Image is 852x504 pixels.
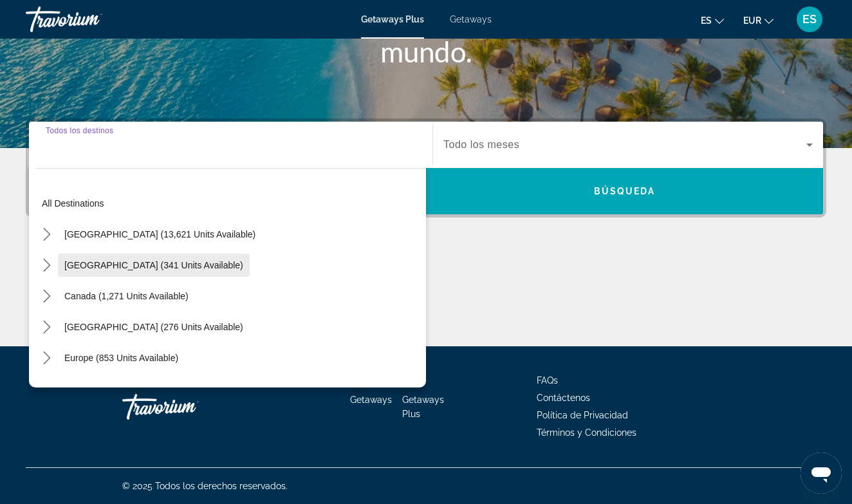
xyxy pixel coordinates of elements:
[64,260,243,270] span: [GEOGRAPHIC_DATA] (341 units available)
[58,223,262,246] button: Select destination: United States (13,621 units available)
[26,3,154,36] a: Travorium
[450,14,492,24] a: Getaways
[64,229,255,239] span: [GEOGRAPHIC_DATA] (13,621 units available)
[743,11,773,30] button: Change currency
[793,6,826,33] button: User Menu
[35,223,58,246] button: Toggle United States (13,621 units available) submenu
[46,126,113,135] span: Todos los destinos
[537,427,636,438] a: Términos y Condiciones
[426,168,823,214] button: Search
[58,346,185,369] button: Select destination: Europe (853 units available)
[35,254,58,277] button: Toggle Mexico (341 units available) submenu
[701,11,724,30] button: Change language
[64,353,178,363] span: Europe (853 units available)
[701,15,712,26] span: es
[58,254,250,277] button: Select destination: Mexico (341 units available)
[122,481,288,491] span: © 2025 Todos los derechos reservados.
[58,285,195,308] button: Select destination: Canada (1,271 units available)
[35,192,426,215] button: Select destination: All destinations
[58,377,191,400] button: Select destination: Australia (198 units available)
[802,13,817,26] span: ES
[537,393,590,403] a: Contáctenos
[537,375,558,386] a: FAQs
[35,285,58,308] button: Toggle Canada (1,271 units available) submenu
[64,322,243,332] span: [GEOGRAPHIC_DATA] (276 units available)
[594,186,656,196] span: Búsqueda
[743,15,761,26] span: EUR
[35,316,58,339] button: Toggle Caribbean & Atlantic Islands (276 units available) submenu
[361,14,424,24] a: Getaways Plus
[46,138,416,153] input: Select destination
[122,387,251,426] a: Go Home
[58,315,250,339] button: Select destination: Caribbean & Atlantic Islands (276 units available)
[402,395,444,419] a: Getaways Plus
[537,410,628,420] a: Política de Privacidad
[29,122,823,214] div: Search widget
[350,395,392,405] a: Getaways
[42,198,104,209] span: All destinations
[443,139,519,150] span: Todo los meses
[29,162,426,387] div: Destination options
[64,291,189,301] span: Canada (1,271 units available)
[35,347,58,369] button: Toggle Europe (853 units available) submenu
[801,453,842,494] iframe: Botón para iniciar la ventana de mensajería
[35,378,58,400] button: Toggle Australia (198 units available) submenu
